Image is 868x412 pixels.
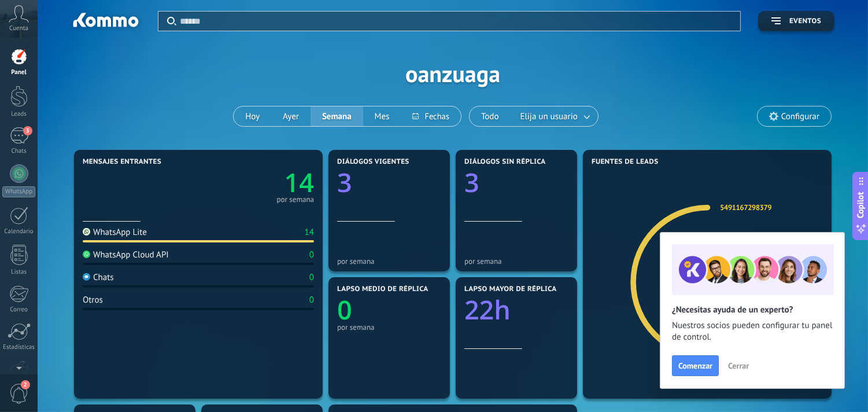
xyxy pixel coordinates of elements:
[311,106,363,126] button: Semana
[855,192,867,219] span: Copilot
[285,165,314,200] text: 14
[592,158,659,166] span: Fuentes de leads
[23,126,32,135] span: 3
[83,227,147,238] div: WhatsApp Lite
[470,106,511,126] button: Todo
[83,295,103,306] div: Otros
[198,165,314,200] a: 14
[83,273,90,281] img: Chats
[276,197,314,203] div: por semana
[337,323,441,332] div: por semana
[337,158,409,166] span: Diálogos vigentes
[21,380,30,389] span: 2
[464,285,556,293] span: Lapso mayor de réplica
[464,292,511,328] text: 22h
[401,106,460,126] button: Fechas
[2,268,36,276] div: Listas
[511,106,598,126] button: Elija un usuario
[9,25,28,32] span: Cuenta
[363,106,401,126] button: Mes
[678,362,712,370] span: Comenzar
[83,251,90,258] img: WhatsApp Cloud API
[337,165,352,200] text: 3
[83,158,161,166] span: Mensajes entrantes
[672,355,719,376] button: Comenzar
[723,357,754,374] button: Cerrar
[309,295,314,306] div: 0
[2,306,36,314] div: Correo
[309,272,314,283] div: 0
[2,111,36,118] div: Leads
[758,11,834,31] button: Eventos
[464,158,546,166] span: Diálogos sin réplica
[2,69,36,76] div: Panel
[2,228,36,236] div: Calendario
[464,165,479,200] text: 3
[337,285,429,293] span: Lapso medio de réplica
[464,257,568,266] div: por semana
[2,344,36,351] div: Estadísticas
[305,227,314,238] div: 14
[337,292,352,328] text: 0
[728,362,749,370] span: Cerrar
[672,320,833,343] span: Nuestros socios pueden configurar tu panel de control.
[234,106,271,126] button: Hoy
[2,148,36,155] div: Chats
[781,112,819,122] span: Configurar
[83,272,114,283] div: Chats
[309,249,314,260] div: 0
[271,106,311,126] button: Ayer
[789,17,821,25] span: Eventos
[720,203,771,212] a: 5491167298379
[83,249,169,260] div: WhatsApp Cloud API
[672,304,833,315] h2: ¿Necesitas ayuda de un experto?
[518,109,580,124] span: Elija un usuario
[464,292,568,328] a: 22h
[83,228,90,236] img: WhatsApp Lite
[2,186,35,197] div: WhatsApp
[337,257,441,266] div: por semana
